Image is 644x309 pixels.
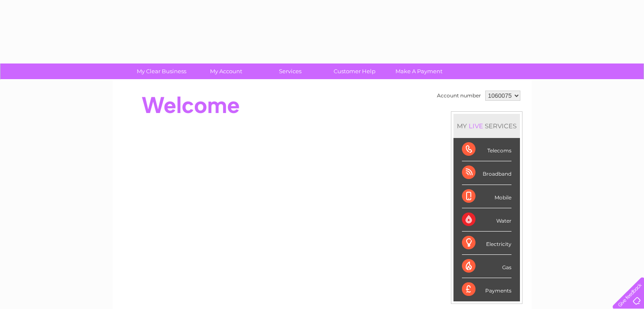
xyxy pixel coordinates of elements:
[191,63,261,79] a: My Account
[462,185,511,208] div: Mobile
[462,138,511,161] div: Telecoms
[435,88,483,103] td: Account number
[462,278,511,301] div: Payments
[467,122,485,130] div: LIVE
[462,208,511,232] div: Water
[462,255,511,278] div: Gas
[255,63,325,79] a: Services
[127,63,196,79] a: My Clear Business
[462,161,511,185] div: Broadband
[320,63,390,79] a: Customer Help
[462,232,511,255] div: Electricity
[384,63,454,79] a: Make A Payment
[453,114,520,138] div: MY SERVICES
